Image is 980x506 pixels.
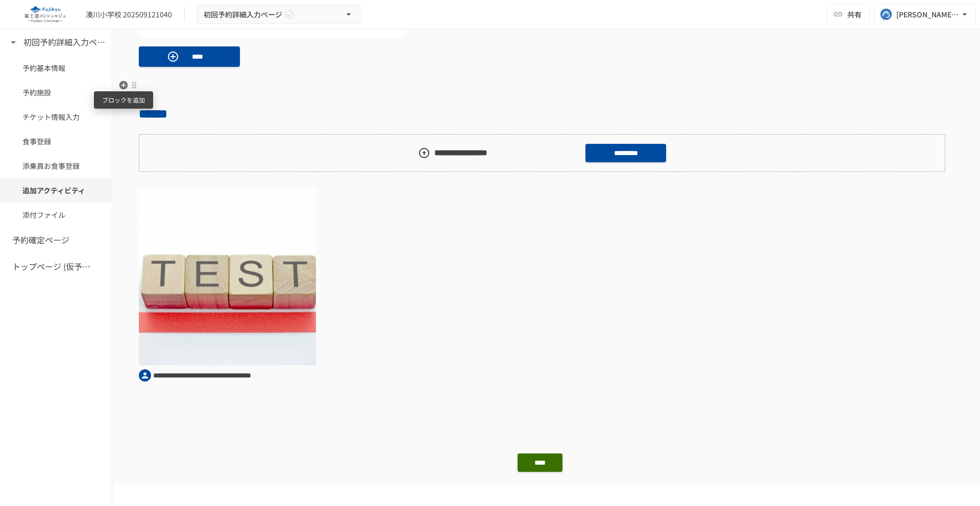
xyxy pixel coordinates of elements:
[86,9,172,20] div: 湊川小学校 202509121040
[94,91,153,109] div: ブロックを追加
[874,4,976,24] button: [PERSON_NAME][EMAIL_ADDRESS][PERSON_NAME][DOMAIN_NAME]
[12,234,69,247] h6: 予約確定ページ
[139,188,316,365] img: hJ0jCdCZLqgz4jow043q5MIgiW1NOKRYU6Rt8HMJCQk
[197,5,360,24] button: 初回予約詳細入力ページ
[896,8,960,21] div: [PERSON_NAME][EMAIL_ADDRESS][PERSON_NAME][DOMAIN_NAME]
[22,160,89,171] span: 添乗員お食事登録
[22,209,89,220] span: 添付ファイル
[847,9,862,20] span: 共有
[12,6,78,22] img: eQeGXtYPV2fEKIA3pizDiVdzO5gJTl2ahLbsPaD2E4R
[22,136,89,147] span: 食事登録
[22,185,89,196] span: 追加アクティビティ
[12,260,94,273] h6: トップページ (仮予約一覧)
[22,87,89,98] span: 予約施設
[827,4,870,24] button: 共有
[22,62,89,73] span: 予約基本情報
[22,111,89,122] span: チケット情報入力
[204,8,282,21] span: 初回予約詳細入力ページ
[23,36,105,49] h6: 初回予約詳細入力ページ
